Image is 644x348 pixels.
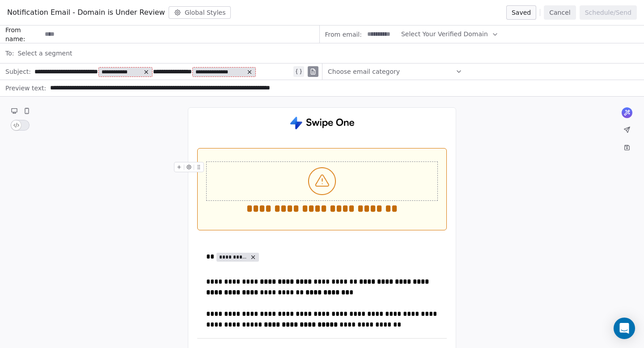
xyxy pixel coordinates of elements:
[328,67,400,76] span: Choose email category
[5,49,14,58] span: To:
[614,318,635,339] div: Open Intercom Messenger
[5,67,31,79] span: Subject:
[5,84,46,95] span: Preview text:
[506,5,536,20] button: Saved
[17,49,72,58] span: Select a segment
[325,30,362,39] span: From email:
[580,5,637,20] button: Schedule/Send
[544,5,576,20] button: Cancel
[5,25,41,43] span: From name:
[169,6,231,19] button: Global Styles
[401,30,488,39] span: Select Your Verified Domain
[7,7,165,18] span: Notification Email - Domain is Under Review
